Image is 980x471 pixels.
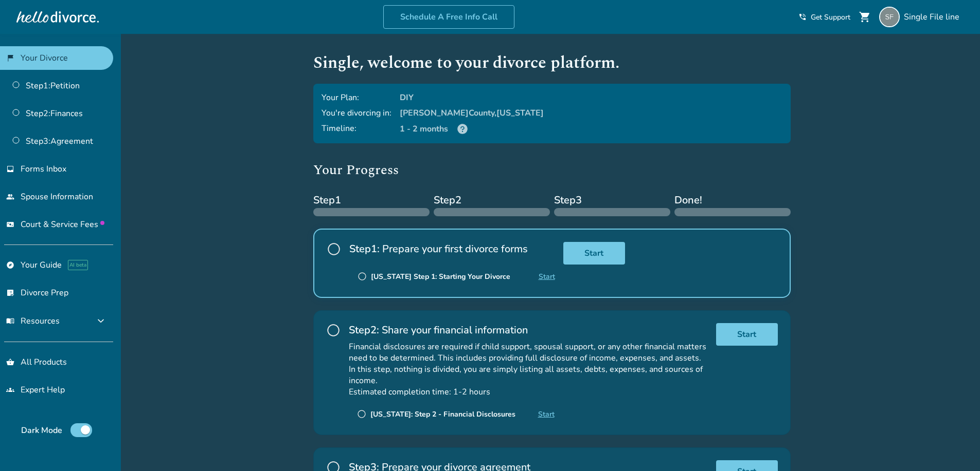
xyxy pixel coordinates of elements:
[358,272,367,281] span: radio_button_unchecked
[21,163,66,175] span: Forms Inbox
[400,92,782,103] div: DIY
[21,219,104,230] span: Court & Service Fees
[313,50,791,76] h1: Single , welcome to your divorce platform.
[904,11,964,23] span: Single File line
[6,193,14,201] span: people
[6,386,14,394] span: groups
[68,260,88,270] span: AI beta
[929,422,980,471] iframe: Chat Widget
[21,425,62,436] span: Dark Mode
[563,242,625,265] a: Start
[434,193,550,208] span: Step 2
[370,409,515,419] div: [US_STATE]: Step 2 - Financial Disclosures
[349,242,555,256] h2: Prepare your first divorce forms
[6,315,60,327] span: Resources
[349,323,708,337] h2: Share your financial information
[313,193,430,208] span: Step 1
[349,386,708,398] p: Estimated completion time: 1-2 hours
[400,107,782,119] div: [PERSON_NAME] County, [US_STATE]
[95,315,107,327] span: expand_more
[6,54,14,62] span: flag_2
[322,107,391,119] div: You're divorcing in:
[349,323,379,337] strong: Step 2 :
[6,220,14,229] span: universal_currency_alt
[349,364,708,386] p: In this step, nothing is divided, you are simply listing all assets, debts, expenses, and sources...
[326,323,341,337] span: radio_button_unchecked
[349,242,380,256] strong: Step 1 :
[327,242,341,256] span: radio_button_unchecked
[6,289,14,297] span: list_alt_check
[674,193,791,208] span: Done!
[383,5,514,29] a: Schedule A Free Info Call
[859,11,871,23] span: shopping_cart
[400,123,782,135] div: 1 - 2 months
[349,341,708,364] p: Financial disclosures are required if child support, spousal support, or any other financial matt...
[6,261,14,269] span: explore
[6,317,14,325] span: menu_book
[6,358,14,366] span: shopping_basket
[554,193,670,208] span: Step 3
[539,272,555,281] a: Start
[879,7,900,27] img: singlefileline@hellodivorce.com
[322,92,391,103] div: Your Plan:
[798,13,807,21] span: phone_in_talk
[716,323,778,346] a: Start
[322,123,391,135] div: Timeline:
[798,12,850,22] a: phone_in_talkGet Support
[357,409,366,419] span: radio_button_unchecked
[6,165,14,173] span: inbox
[538,409,555,419] a: Start
[313,160,791,180] h2: Your Progress
[371,272,510,281] div: [US_STATE] Step 1: Starting Your Divorce
[811,12,850,22] span: Get Support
